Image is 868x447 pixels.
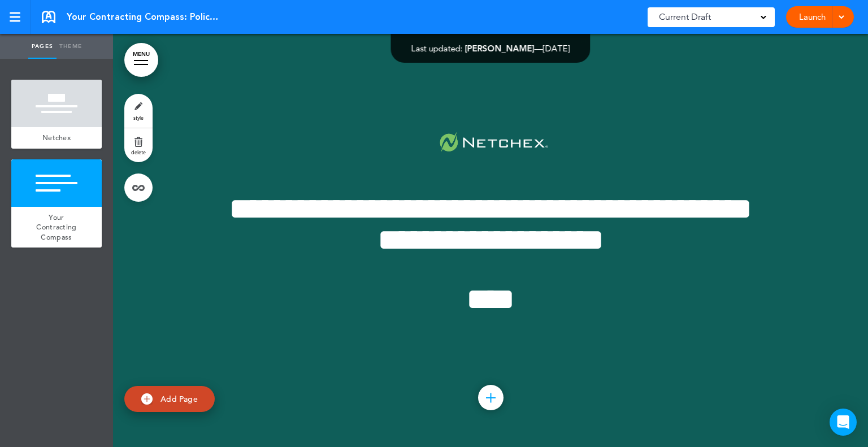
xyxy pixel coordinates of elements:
a: Theme [57,34,85,59]
span: Netchex [42,133,71,142]
span: Current Draft [659,9,711,25]
a: Launch [795,6,830,28]
img: add.svg [141,393,153,405]
span: Your Contracting Compass [36,212,76,242]
span: delete [131,149,146,155]
a: Add Page [124,386,215,413]
a: Your Contracting Compass [11,207,102,248]
a: Pages [28,34,57,59]
a: style [124,94,153,128]
img: 1741158319960-2Asset1.svg [430,129,551,159]
span: Last updated: [411,43,463,54]
span: Add Page [160,394,198,404]
span: [DATE] [543,43,570,54]
span: Your Contracting Compass: Policies, Procedures, & Best Practices [67,11,219,23]
a: MENU [124,43,158,77]
div: — [411,44,570,53]
a: Netchex [11,127,102,149]
span: [PERSON_NAME] [465,43,535,54]
div: Open Intercom Messenger [830,409,857,436]
span: style [133,114,144,121]
a: delete [124,128,153,162]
